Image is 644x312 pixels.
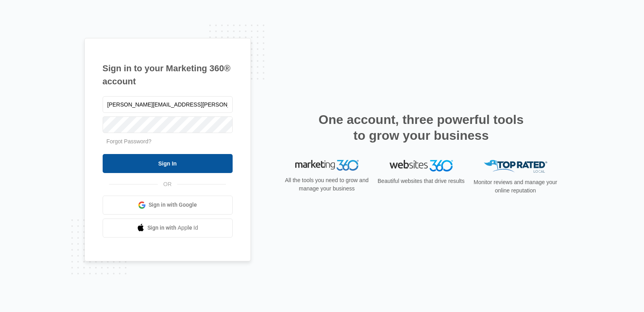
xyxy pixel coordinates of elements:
[484,160,547,173] img: Top Rated Local
[103,154,233,173] input: Sign In
[390,160,453,171] img: Websites 360
[103,219,233,238] a: Sign in with Apple Id
[103,62,233,88] h1: Sign in to your Marketing 360® account
[158,180,177,188] span: OR
[471,178,560,195] p: Monitor reviews and manage your online reputation
[377,177,466,185] p: Beautiful websites that drive results
[147,224,198,232] span: Sign in with Apple Id
[283,176,371,193] p: All the tools you need to grow and manage your business
[103,196,233,215] a: Sign in with Google
[103,96,233,113] input: Email
[107,138,152,145] a: Forgot Password?
[149,201,197,209] span: Sign in with Google
[316,112,526,143] h2: One account, three powerful tools to grow your business
[295,160,359,171] img: Marketing 360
